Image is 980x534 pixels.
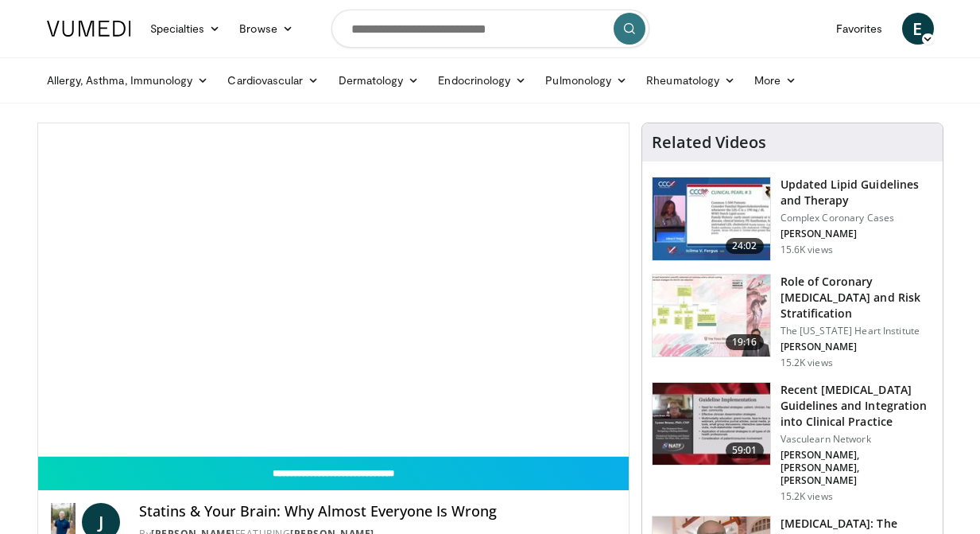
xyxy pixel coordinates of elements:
[653,275,770,357] img: 1efa8c99-7b8a-4ab5-a569-1c219ae7bd2c.150x105_q85_crop-smart_upscale.jpg
[781,449,933,487] p: [PERSON_NAME], [PERSON_NAME], [PERSON_NAME]
[781,177,933,209] h3: Updated Lipid Guidelines and Therapy
[653,383,770,466] img: 87825f19-cf4c-4b91-bba1-ce218758c6bb.150x105_q85_crop-smart_upscale.jpg
[47,21,131,37] img: VuMedi Logo
[652,133,766,152] h4: Related Videos
[781,212,933,224] p: Complex Coronary Cases
[230,13,303,45] a: Browse
[781,382,933,430] h3: Recent [MEDICAL_DATA] Guidelines and Integration into Clinical Practice
[781,228,933,240] p: [PERSON_NAME]
[902,13,934,45] a: E
[726,334,764,350] span: 19:16
[781,325,933,337] p: The [US_STATE] Heart Institute
[329,64,429,96] a: Dermatology
[827,13,893,45] a: Favorites
[652,382,933,503] a: 59:01 Recent [MEDICAL_DATA] Guidelines and Integration into Clinical Practice Vasculearn Network ...
[781,341,933,353] p: [PERSON_NAME]
[141,13,230,45] a: Specialties
[781,244,833,256] p: 15.6K views
[139,503,615,520] h4: Statins & Your Brain: Why Almost Everyone Is Wrong
[745,64,806,96] a: More
[652,177,933,261] a: 24:02 Updated Lipid Guidelines and Therapy Complex Coronary Cases [PERSON_NAME] 15.6K views
[726,442,764,458] span: 59:01
[781,274,933,322] h3: Role of Coronary [MEDICAL_DATA] and Risk Stratification
[781,357,833,369] p: 15.2K views
[218,64,328,96] a: Cardiovascular
[536,64,637,96] a: Pulmonology
[331,10,649,48] input: Search topics, interventions
[38,123,629,457] video-js: Video Player
[652,274,933,369] a: 19:16 Role of Coronary [MEDICAL_DATA] and Risk Stratification The [US_STATE] Heart Institute [PER...
[726,238,764,254] span: 24:02
[637,64,745,96] a: Rheumatology
[781,490,833,503] p: 15.2K views
[37,64,219,96] a: Allergy, Asthma, Immunology
[653,177,770,260] img: 77f671eb-9394-4acc-bc78-a9f077f94e00.150x105_q85_crop-smart_upscale.jpg
[781,433,933,446] p: Vasculearn Network
[428,64,536,96] a: Endocrinology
